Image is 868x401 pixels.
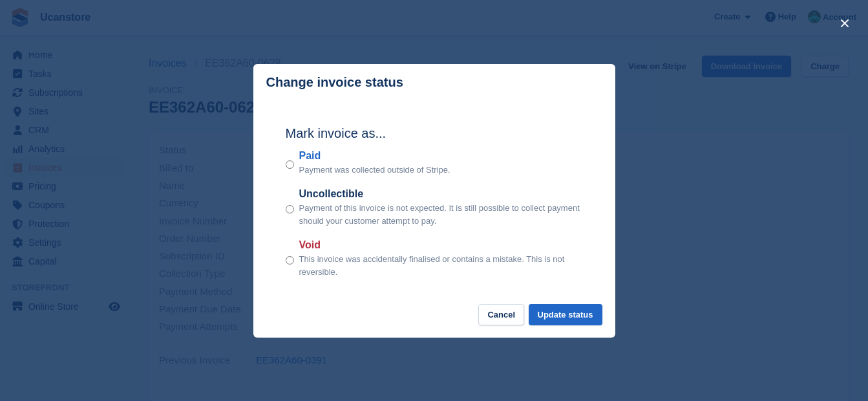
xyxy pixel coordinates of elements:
[299,186,583,202] label: Uncollectible
[299,164,450,177] p: Payment was collected outside of Stripe.
[478,304,524,325] button: Cancel
[299,237,583,253] label: Void
[299,148,450,164] label: Paid
[299,253,583,278] p: This invoice was accidentally finalised or contains a mistake. This is not reversible.
[529,304,602,325] button: Update status
[834,13,855,34] button: close
[286,124,583,143] h2: Mark invoice as...
[266,75,403,90] p: Change invoice status
[299,202,583,227] p: Payment of this invoice is not expected. It is still possible to collect payment should your cust...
